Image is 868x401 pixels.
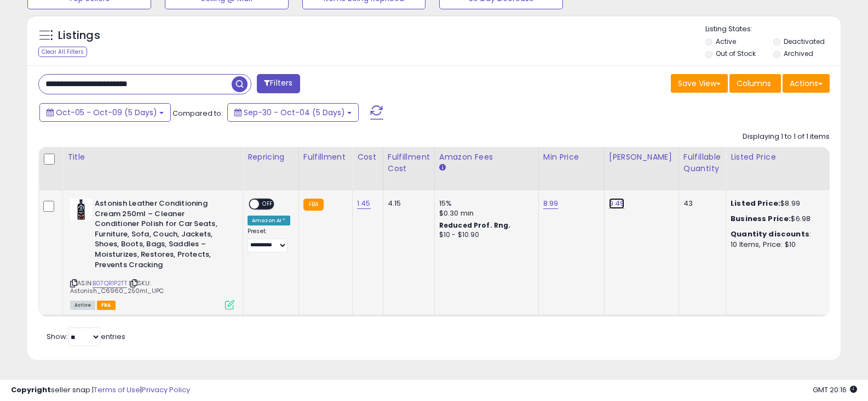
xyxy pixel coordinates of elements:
[731,198,780,208] b: Listed Price:
[683,151,721,174] div: Fulfillable Quantity
[95,199,228,273] b: Astonish Leather Conditioning Cream 250ml – Cleaner Conditioner Polish for Car Seats, Furniture, ...
[70,199,234,308] div: ASIN:
[47,331,125,342] span: Show: entries
[227,103,359,122] button: Sep-30 - Oct-04 (5 Days)
[39,103,171,122] button: Oct-05 - Oct-09 (5 Days)
[303,151,348,163] div: Fulfillment
[11,385,190,396] div: seller snap | |
[56,107,157,118] span: Oct-05 - Oct-09 (5 Days)
[731,229,821,239] div: :
[783,74,830,93] button: Actions
[737,78,771,89] span: Columns
[729,74,781,93] button: Columns
[609,198,625,209] a: 9.49
[259,200,277,209] span: OFF
[731,151,825,163] div: Listed Price
[97,301,116,310] span: FBA
[716,37,736,46] label: Active
[388,199,426,208] div: 4.15
[70,279,164,295] span: | SKU: Astonish_C6960_250ml_UPC
[248,216,290,225] div: Amazon AI *
[11,385,51,395] strong: Copyright
[609,151,674,163] div: [PERSON_NAME]
[683,199,717,208] div: 43
[142,385,190,395] a: Privacy Policy
[93,279,127,288] a: B07QR1P2TT
[244,107,345,118] span: Sep-30 - Oct-04 (5 Days)
[257,74,300,93] button: Filters
[743,132,830,142] div: Displaying 1 to 1 of 1 items
[303,199,324,211] small: FBA
[671,74,728,93] button: Save View
[731,240,821,250] div: 10 Items, Price: $10
[716,49,756,58] label: Out of Stock
[248,228,290,252] div: Preset:
[813,385,857,395] span: 2025-10-9 20:16 GMT
[67,151,238,163] div: Title
[357,198,371,209] a: 1.45
[173,108,223,118] span: Compared to:
[439,151,534,163] div: Amazon Fees
[439,163,446,173] small: Amazon Fees.
[731,214,821,224] div: $6.98
[248,151,294,163] div: Repricing
[70,301,95,310] span: All listings currently available for purchase on Amazon
[70,199,92,221] img: 41+xFaogXQL._SL40_.jpg
[784,49,813,58] label: Archived
[58,28,100,43] h5: Listings
[731,199,821,208] div: $8.99
[784,37,825,46] label: Deactivated
[357,151,378,163] div: Cost
[439,199,530,208] div: 15%
[543,198,559,209] a: 8.99
[439,208,530,218] div: $0.30 min
[731,229,809,239] b: Quantity discounts
[731,213,791,224] b: Business Price:
[439,221,511,230] b: Reduced Prof. Rng.
[439,230,530,240] div: $10 - $10.90
[94,385,140,395] a: Terms of Use
[38,47,87,57] div: Clear All Filters
[388,151,430,174] div: Fulfillment Cost
[705,24,841,35] p: Listing States:
[543,151,600,163] div: Min Price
